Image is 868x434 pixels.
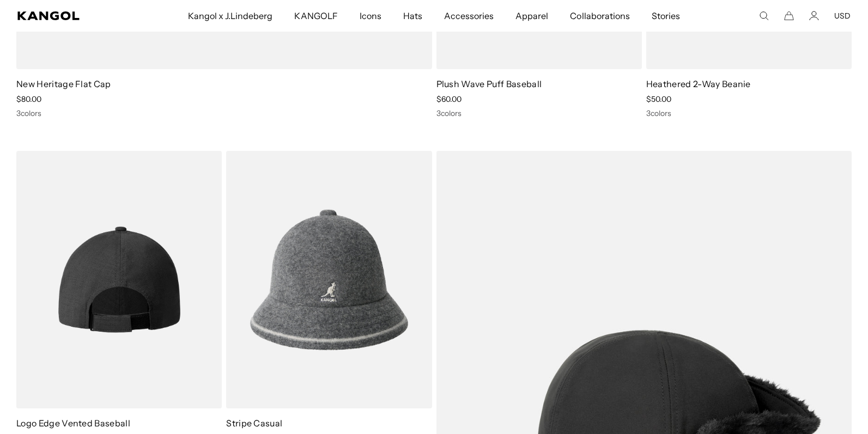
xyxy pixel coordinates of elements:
[646,108,852,118] div: 3 colors
[16,151,222,409] img: Logo Edge Vented Baseball
[226,151,432,409] img: Stripe Casual
[809,11,819,21] a: Account
[16,418,130,429] a: Logo Edge Vented Baseball
[759,11,769,21] summary: Search here
[16,78,111,89] a: New Heritage Flat Cap
[436,108,642,118] div: 3 colors
[17,11,124,20] a: Kangol
[646,78,751,89] a: Heathered 2-Way Beanie
[436,78,542,89] a: Plush Wave Puff Baseball
[784,11,794,21] button: Cart
[16,94,41,104] span: $80.00
[436,94,462,104] span: $60.00
[646,94,671,104] span: $50.00
[834,11,851,21] button: USD
[226,418,282,429] a: Stripe Casual
[16,108,432,118] div: 3 colors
